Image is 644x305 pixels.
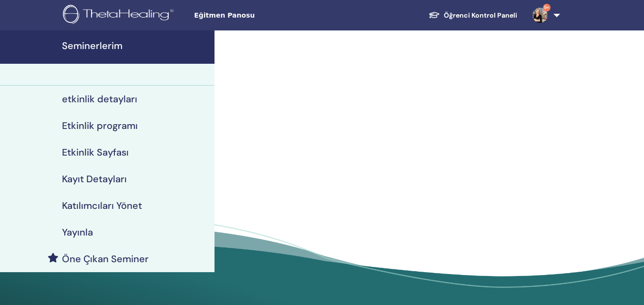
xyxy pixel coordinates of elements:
[194,10,337,20] span: Eğitmen Panosu
[62,200,142,211] h4: Katılımcıları Yönet
[62,226,93,238] h4: Yayınla
[62,40,209,51] h4: Seminerlerim
[62,93,137,105] h4: etkinlik detayları
[63,5,177,26] img: logo.png
[532,8,548,23] img: default.jpg
[421,7,525,24] a: Öğrenci Kontrol Paneli
[62,253,149,265] h4: Öne Çıkan Seminer
[62,120,138,131] h4: Etkinlik programı
[62,147,129,158] h4: Etkinlik Sayfası
[429,11,440,19] img: graduation-cap-white.svg
[543,4,551,11] span: 9+
[62,173,127,185] h4: Kayıt Detayları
